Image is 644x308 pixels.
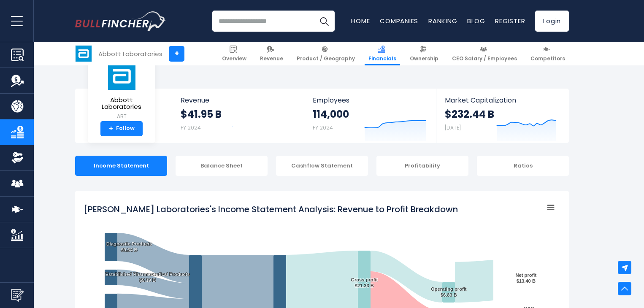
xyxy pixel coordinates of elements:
small: ABT [95,113,149,120]
span: Abbott Laboratories [95,97,149,111]
a: Competitors [527,42,569,65]
a: Register [495,16,525,25]
button: Search [314,11,335,32]
a: Financials [365,42,400,65]
span: Product / Geography [297,55,355,62]
small: FY 2024 [313,124,333,131]
a: Market Capitalization $232.44 B [DATE] [436,89,568,143]
a: Ownership [406,42,442,65]
div: Income Statement [75,156,167,176]
a: Product / Geography [293,42,359,65]
span: Market Capitalization [445,96,560,104]
span: Employees [313,96,427,104]
img: ABT logo [76,46,92,62]
span: Overview [222,55,246,62]
img: ABT logo [107,62,136,90]
a: Revenue $41.95 B FY 2024 [172,89,304,143]
a: Go to homepage [75,11,166,31]
img: Bullfincher logo [75,11,166,31]
a: Blog [467,16,485,25]
span: Ownership [410,55,438,62]
a: + [169,46,184,62]
div: Balance Sheet [176,156,268,176]
a: Abbott Laboratories ABT [94,62,149,121]
strong: $232.44 B [445,108,494,121]
a: Overview [218,42,250,65]
span: Financials [368,55,396,62]
strong: $41.95 B [181,108,222,121]
a: Employees 114,000 FY 2024 [304,89,436,143]
span: CEO Salary / Employees [452,55,517,62]
img: Ownership [11,151,24,164]
strong: + [109,125,113,132]
text: Operating profit $6.83 B [431,286,467,297]
span: Competitors [530,55,565,62]
small: FY 2024 [181,124,201,131]
span: Revenue [181,96,296,104]
tspan: [PERSON_NAME] Laboratories's Income Statement Analysis: Revenue to Profit Breakdown [84,203,458,215]
text: Net profit $13.40 B [515,273,536,284]
span: Revenue [260,55,283,62]
a: CEO Salary / Employees [448,42,521,65]
a: Login [535,11,569,32]
div: Abbott Laboratories [98,49,162,59]
strong: 114,000 [313,108,349,121]
text: Diagnostic Products $9.34 B [106,241,152,252]
div: Ratios [477,156,569,176]
a: Ranking [428,16,457,25]
text: Established Pharmaceutical Products $5.19 B [106,272,190,283]
div: Profitability [376,156,468,176]
small: [DATE] [445,124,461,131]
text: Gross profit $21.33 B [351,277,378,288]
a: Revenue [256,42,287,65]
a: +Follow [100,121,143,136]
div: Cashflow Statement [276,156,368,176]
a: Home [351,16,370,25]
a: Companies [380,16,418,25]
